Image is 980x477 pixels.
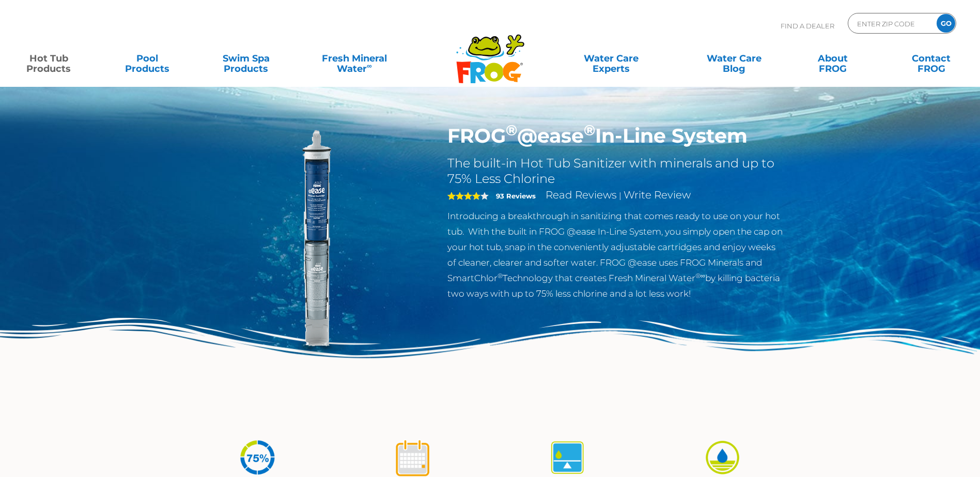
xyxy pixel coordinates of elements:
[367,61,372,70] sup: ∞
[450,21,530,84] img: Frog Products Logo
[447,208,785,301] p: Introducing a breakthrough in sanitizing that comes ready to use on your hot tub. With the built ...
[393,438,432,477] img: icon-atease-shock-once
[548,438,587,477] img: icon-atease-self-regulates
[893,48,970,69] a: ContactFROG
[781,13,834,39] p: Find A Dealer
[496,192,536,200] strong: 93 Reviews
[695,48,772,69] a: Water CareBlog
[196,124,432,361] img: inline-system.png
[549,48,674,69] a: Water CareExperts
[584,121,595,139] sup: ®
[306,48,402,69] a: Fresh MineralWater∞
[447,192,480,200] span: 4
[546,189,617,201] a: Read Reviews
[624,189,691,201] a: Write Review
[238,438,277,477] img: icon-atease-75percent-less
[506,121,517,139] sup: ®
[497,272,503,280] sup: ®
[10,48,87,69] a: Hot TubProducts
[447,156,785,187] h2: The built-in Hot Tub Sanitizer with minerals and up to 75% Less Chlorine
[109,48,186,69] a: PoolProducts
[208,48,285,69] a: Swim SpaProducts
[703,438,742,477] img: icon-atease-easy-on
[619,191,621,201] span: |
[447,124,785,148] h1: FROG @ease In-Line System
[937,14,955,33] input: GO
[794,48,871,69] a: AboutFROG
[695,272,705,280] sup: ®∞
